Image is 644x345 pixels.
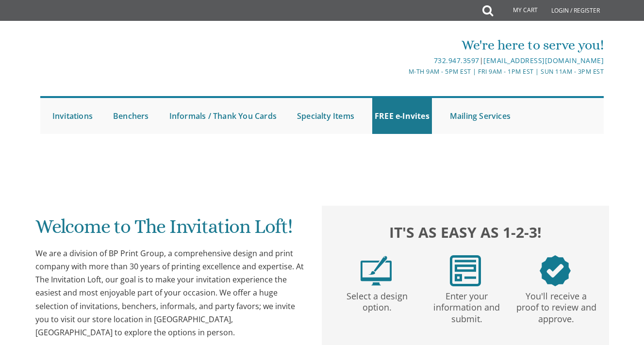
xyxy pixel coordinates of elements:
[331,222,600,243] h2: It's as easy as 1-2-3!
[450,255,481,286] img: step2.png
[513,286,599,325] p: You'll receive a proof to review and approve.
[50,98,95,134] a: Invitations
[167,98,279,134] a: Informals / Thank You Cards
[540,255,571,286] img: step3.png
[229,35,604,55] div: We're here to serve you!
[372,98,432,134] a: FREE e-Invites
[295,98,357,134] a: Specialty Items
[424,286,510,325] p: Enter your information and submit.
[434,56,479,65] a: 732.947.3597
[361,255,392,286] img: step1.png
[334,286,420,313] p: Select a design option.
[229,55,604,66] div: |
[111,98,151,134] a: Benchers
[492,1,545,20] a: My Cart
[35,216,304,245] h1: Welcome to The Invitation Loft!
[35,247,304,339] div: We are a division of BP Print Group, a comprehensive design and print company with more than 30 y...
[483,56,604,65] a: [EMAIL_ADDRESS][DOMAIN_NAME]
[447,98,513,134] a: Mailing Services
[229,66,604,77] div: M-Th 9am - 5pm EST | Fri 9am - 1pm EST | Sun 11am - 3pm EST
